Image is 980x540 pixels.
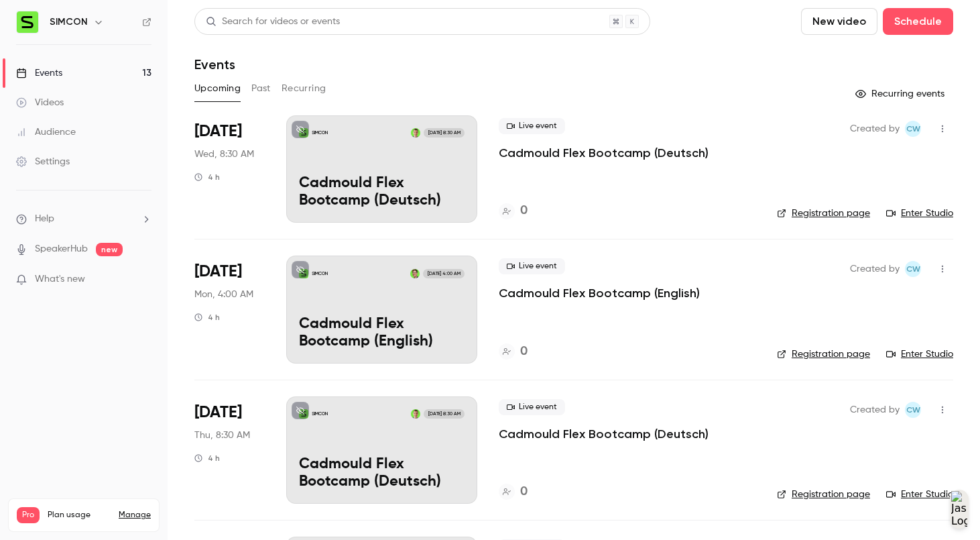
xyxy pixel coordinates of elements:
[499,118,565,134] span: Live event
[16,96,64,109] div: Videos
[499,145,709,161] a: Cadmould Flex Bootcamp (Deutsch)
[411,409,420,419] img: Florian Cramer
[299,456,465,491] p: Cadmould Flex Bootcamp (Deutsch)
[299,175,465,210] p: Cadmould Flex Bootcamp (Deutsch)
[194,172,220,182] div: 4 h
[905,402,921,418] span: Christopher Wynes
[423,269,464,278] span: [DATE] 4:00 AM
[35,242,88,256] a: SpeakerHub
[520,483,528,501] h4: 0
[777,347,870,361] a: Registration page
[286,256,477,363] a: Cadmould Flex Bootcamp (English)SIMCONMoritz Conrad[DATE] 4:00 AMCadmould Flex Bootcamp (English)
[35,272,85,286] span: What's new
[50,15,88,29] h6: SIMCON
[777,488,870,501] a: Registration page
[312,129,328,136] p: SIMCON
[905,121,921,137] span: Christopher Wynes
[96,243,123,256] span: new
[194,261,242,282] span: [DATE]
[906,261,920,277] span: CW
[312,411,328,417] p: SIMCON
[299,316,465,351] p: Cadmould Flex Bootcamp (English)
[17,507,40,523] span: Pro
[499,399,565,415] span: Live event
[194,396,265,504] div: Oct 30 Thu, 8:30 AM (Europe/Berlin)
[849,83,953,105] button: Recurring events
[282,78,326,99] button: Recurring
[206,15,340,29] div: Search for videos or events
[16,66,62,80] div: Events
[194,115,265,223] div: Oct 22 Wed, 8:30 AM (Europe/Berlin)
[194,402,242,423] span: [DATE]
[499,202,528,220] a: 0
[499,258,565,274] span: Live event
[883,8,953,35] button: Schedule
[777,207,870,220] a: Registration page
[850,121,900,137] span: Created by
[194,256,265,363] div: Oct 27 Mon, 4:00 AM (Europe/Berlin)
[886,347,953,361] a: Enter Studio
[16,125,76,139] div: Audience
[520,343,528,361] h4: 0
[17,11,38,33] img: SIMCON
[905,261,921,277] span: Christopher Wynes
[251,78,271,99] button: Past
[194,453,220,464] div: 4 h
[410,269,420,278] img: Moritz Conrad
[194,121,242,142] span: [DATE]
[801,8,877,35] button: New video
[499,426,709,442] a: Cadmould Flex Bootcamp (Deutsch)
[411,128,420,138] img: Florian Cramer
[194,288,253,301] span: Mon, 4:00 AM
[194,312,220,323] div: 4 h
[48,510,111,521] span: Plan usage
[886,488,953,501] a: Enter Studio
[499,483,528,501] a: 0
[499,343,528,361] a: 0
[424,409,464,419] span: [DATE] 8:30 AM
[35,212,54,226] span: Help
[850,261,900,277] span: Created by
[886,207,953,220] a: Enter Studio
[520,202,528,220] h4: 0
[194,56,235,72] h1: Events
[312,270,328,277] p: SIMCON
[119,510,151,521] a: Manage
[850,402,900,418] span: Created by
[286,396,477,504] a: Cadmould Flex Bootcamp (Deutsch)SIMCONFlorian Cramer[DATE] 8:30 AMCadmould Flex Bootcamp (Deutsch)
[194,78,241,99] button: Upcoming
[194,429,250,442] span: Thu, 8:30 AM
[16,155,70,168] div: Settings
[906,402,920,418] span: CW
[286,115,477,223] a: Cadmould Flex Bootcamp (Deutsch)SIMCONFlorian Cramer[DATE] 8:30 AMCadmould Flex Bootcamp (Deutsch)
[16,212,151,226] li: help-dropdown-opener
[424,128,464,138] span: [DATE] 8:30 AM
[194,148,254,161] span: Wed, 8:30 AM
[906,121,920,137] span: CW
[499,285,700,301] a: Cadmould Flex Bootcamp (English)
